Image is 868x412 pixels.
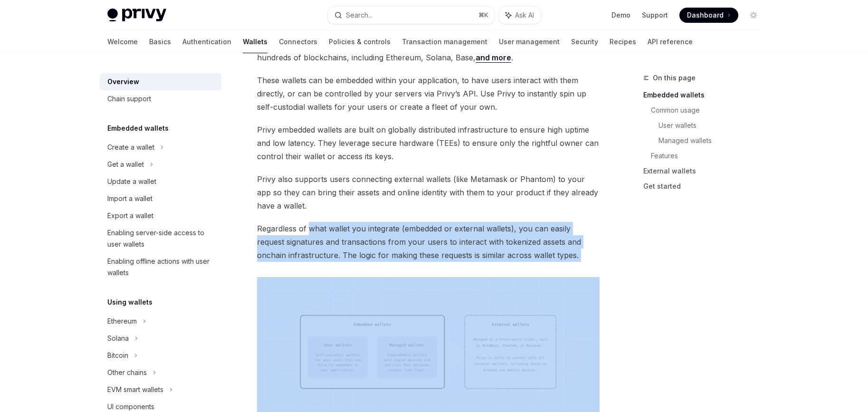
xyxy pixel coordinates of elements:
[107,384,163,395] div: EVM smart wallets
[643,163,769,179] a: External wallets
[328,7,494,24] button: Search...⌘K
[687,10,724,20] span: Dashboard
[499,7,541,24] button: Ask AI
[107,256,216,278] div: Enabling offline actions with user wallets
[100,190,221,207] a: Import a wallet
[658,118,769,133] a: User wallets
[611,10,630,20] a: Demo
[100,90,221,107] a: Chain support
[107,9,166,22] img: light logo
[653,72,696,84] span: On this page
[515,10,534,20] span: Ask AI
[107,350,128,361] div: Bitcoin
[402,30,487,53] a: Transaction management
[478,11,488,19] span: ⌘ K
[149,30,171,53] a: Basics
[279,30,317,53] a: Connectors
[107,193,153,204] div: Import a wallet
[476,53,511,63] a: and more
[658,133,769,148] a: Managed wallets
[643,179,769,194] a: Get started
[746,8,761,23] button: Toggle dark mode
[329,30,391,53] a: Policies & controls
[257,222,600,262] span: Regardless of what wallet you integrate (embedded or external wallets), you can easily request si...
[107,30,138,53] a: Welcome
[107,316,137,327] div: Ethereum
[257,172,600,212] span: Privy also supports users connecting external wallets (like Metamask or Phantom) to your app so t...
[107,76,139,87] div: Overview
[610,30,636,53] a: Recipes
[651,148,769,163] a: Features
[182,30,231,53] a: Authentication
[107,142,154,153] div: Create a wallet
[257,74,600,114] span: These wallets can be embedded within your application, to have users interact with them directly,...
[642,10,668,20] a: Support
[107,297,153,308] h5: Using wallets
[107,93,151,105] div: Chain support
[100,173,221,190] a: Update a wallet
[107,123,169,134] h5: Embedded wallets
[107,333,129,344] div: Solana
[107,159,144,170] div: Get a wallet
[107,367,147,378] div: Other chains
[107,176,156,187] div: Update a wallet
[100,207,221,224] a: Export a wallet
[100,73,221,90] a: Overview
[643,87,769,103] a: Embedded wallets
[100,224,221,253] a: Enabling server-side access to user wallets
[107,210,153,221] div: Export a wallet
[243,30,267,53] a: Wallets
[107,227,216,250] div: Enabling server-side access to user wallets
[499,30,560,53] a: User management
[100,253,221,281] a: Enabling offline actions with user wallets
[571,30,598,53] a: Security
[679,8,738,23] a: Dashboard
[346,10,372,21] div: Search...
[648,30,693,53] a: API reference
[651,103,769,118] a: Common usage
[257,123,600,163] span: Privy embedded wallets are built on globally distributed infrastructure to ensure high uptime and...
